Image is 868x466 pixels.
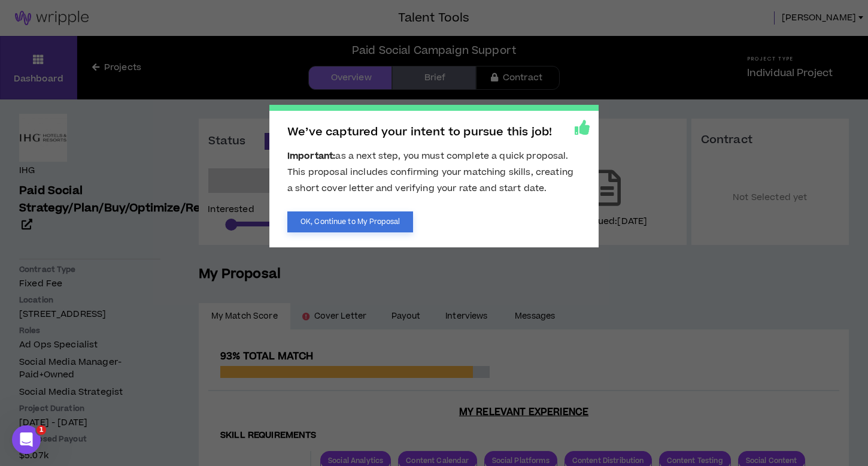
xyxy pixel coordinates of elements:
h2: We’ve captured your intent to pursue this job! [287,126,581,139]
span: 1 [37,425,46,435]
span: as a next step, you must complete a quick proposal. This proposal includes confirming your matchi... [287,150,573,195]
b: Important: [287,150,335,162]
button: OK, Continue to My Proposal [287,211,413,232]
iframe: Intercom live chat [12,425,41,454]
